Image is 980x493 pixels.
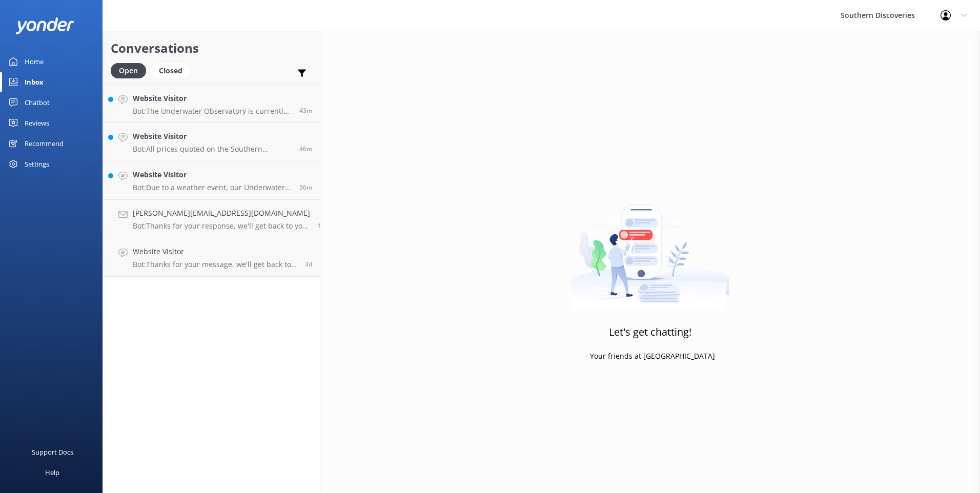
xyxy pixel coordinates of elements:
[133,169,292,180] h4: Website Visitor
[103,123,320,161] a: Website VisitorBot:All prices quoted on the Southern Discoveries website are in New Zealand Dolla...
[15,17,74,34] img: yonder-white-logo.png
[133,107,292,116] p: Bot: The Underwater Observatory is currently not operational due to weather conditions and damage...
[103,85,320,123] a: Website VisitorBot:The Underwater Observatory is currently not operational due to weather conditi...
[299,106,312,115] span: Aug 24 2025 11:50am (UTC +12:00) Pacific/Auckland
[111,63,146,78] div: Open
[25,72,44,92] div: Inbox
[133,131,292,142] h4: Website Visitor
[25,92,50,113] div: Chatbot
[25,51,44,72] div: Home
[133,221,310,231] p: Bot: Thanks for your response, we'll get back to you as soon as we can during opening hours.
[45,462,59,483] div: Help
[318,221,325,230] span: Aug 23 2025 11:54am (UTC +12:00) Pacific/Auckland
[133,208,310,219] h4: [PERSON_NAME][EMAIL_ADDRESS][DOMAIN_NAME]
[111,65,151,76] a: Open
[299,183,312,192] span: Aug 24 2025 11:36am (UTC +12:00) Pacific/Auckland
[133,145,292,154] p: Bot: All prices quoted on the Southern Discoveries website are in New Zealand Dollars (NZD) and i...
[103,161,320,200] a: Website VisitorBot:Due to a weather event, our Underwater Observatory has sustained some damage a...
[25,113,49,133] div: Reviews
[571,182,729,311] img: artwork of a man stealing a conversation from at giant smartphone
[103,238,320,277] a: Website VisitorBot:Thanks for your message, we'll get back to you as soon as we can. You're also ...
[133,260,297,269] p: Bot: Thanks for your message, we'll get back to you as soon as we can. You're also welcome to kee...
[305,260,312,269] span: Aug 20 2025 11:53pm (UTC +12:00) Pacific/Auckland
[151,65,195,76] a: Closed
[299,145,312,153] span: Aug 24 2025 11:47am (UTC +12:00) Pacific/Auckland
[25,154,49,174] div: Settings
[25,133,64,154] div: Recommend
[103,200,320,238] a: [PERSON_NAME][EMAIL_ADDRESS][DOMAIN_NAME]Bot:Thanks for your response, we'll get back to you as s...
[111,38,312,58] h2: Conversations
[609,324,691,340] h3: Let's get chatting!
[585,351,715,362] p: - Your friends at [GEOGRAPHIC_DATA]
[133,93,292,104] h4: Website Visitor
[151,63,190,78] div: Closed
[133,183,292,192] p: Bot: Due to a weather event, our Underwater Observatory has sustained some damage and does not ha...
[32,442,73,462] div: Support Docs
[133,246,297,257] h4: Website Visitor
